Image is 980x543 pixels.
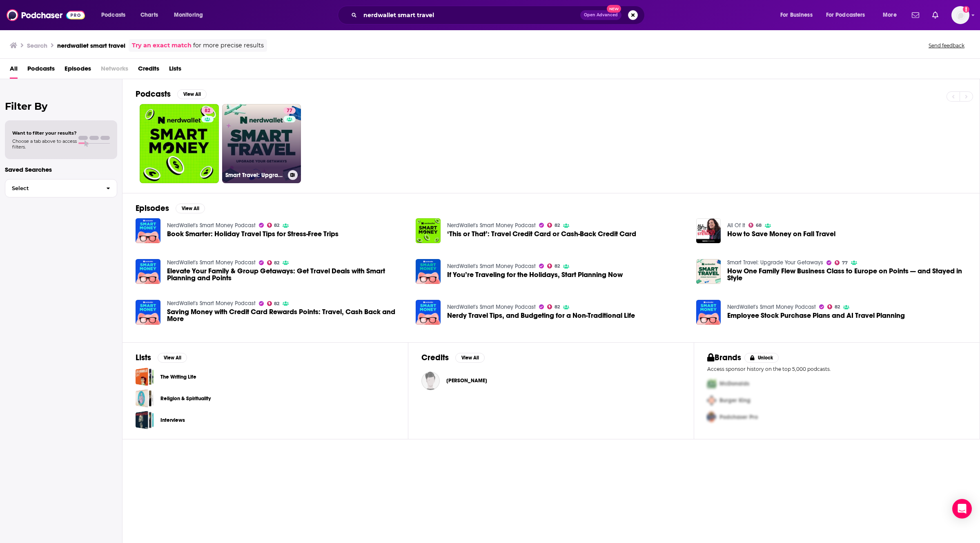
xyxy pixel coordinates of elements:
[136,259,160,284] img: Elevate Your Family & Group Getaways: Get Travel Deals with Smart Planning and Points
[704,409,719,426] img: Third Pro Logo
[160,372,196,381] a: The Writing Life
[136,411,154,429] a: Interviews
[267,223,280,228] a: 82
[101,62,128,79] span: Networks
[780,9,813,21] span: For Business
[826,9,865,21] span: For Podcasters
[719,380,749,387] span: McDonalds
[345,6,653,24] div: Search podcasts, credits, & more...
[5,100,117,112] h2: Filter By
[416,259,441,284] img: If You’re Traveling for the Holidays, Start Planning Now
[136,352,151,363] h2: Lists
[5,179,117,197] button: Select
[835,260,848,265] a: 77
[136,89,207,99] a: PodcastsView All
[421,352,449,363] h2: Credits
[174,9,203,21] span: Monitoring
[136,352,187,363] a: ListsView All
[225,172,285,179] h3: Smart Travel: Upgrade Your Getaways
[719,414,758,421] span: Podchaser Pro
[421,368,681,394] button: Sally FrenchSally French
[821,9,877,22] button: open menu
[274,224,279,227] span: 82
[57,42,125,49] h3: nerdwallet smart travel
[835,305,840,309] span: 82
[696,259,721,284] a: How One Family Flew Business Class to Europe on Points — and Stayed in Style
[446,377,487,384] a: Sally French
[963,6,969,13] svg: Add a profile image
[951,6,969,24] span: Logged in as mcastricone
[136,389,154,408] span: Religion & Spirituality
[555,264,560,268] span: 82
[132,41,192,50] a: Try an exact match
[447,271,623,278] span: If You’re Traveling for the Holidays, Start Planning Now
[416,218,441,243] img: ‘This or That’: Travel Credit Card or Cash-Back Credit Card
[169,62,181,79] a: Lists
[827,304,840,309] a: 82
[416,300,441,325] img: Nerdy Travel Tips, and Budgeting for a Non-Traditional Life
[136,218,160,243] img: Book Smarter: Holiday Travel Tips for Stress-Free Trips
[580,10,621,20] button: Open AdvancedNew
[447,222,536,229] a: NerdWallet's Smart Money Podcast
[775,9,823,22] button: open menu
[136,203,169,213] h2: Episodes
[5,186,100,191] span: Select
[719,397,751,404] span: Burger King
[5,166,117,173] p: Saved Searches
[138,62,159,79] a: Credits
[135,9,163,22] a: Charts
[136,368,154,386] a: The Writing Life
[704,392,719,409] img: Second Pro Logo
[274,302,279,306] span: 82
[421,352,485,363] a: CreditsView All
[222,104,301,183] a: 77Smart Travel: Upgrade Your Getaways
[167,268,406,281] span: Elevate Your Family & Group Getaways: Get Travel Deals with Smart Planning and Points
[167,222,256,229] a: NerdWallet's Smart Money Podcast
[136,300,160,325] img: Saving Money with Credit Card Rewards Points: Travel, Cash Back and More
[283,107,296,114] a: 77
[140,9,158,21] span: Charts
[101,9,125,21] span: Podcasts
[140,104,219,183] a: 82
[160,394,211,403] a: Religion & Spirituality
[447,230,636,237] a: ‘This or That’: Travel Credit Card or Cash-Back Credit Card
[274,261,279,265] span: 82
[756,224,762,227] span: 68
[205,107,210,115] span: 82
[421,372,440,390] img: Sally French
[877,9,907,22] button: open menu
[727,304,816,310] a: NerdWallet's Smart Money Podcast
[10,62,18,79] span: All
[167,230,339,237] span: Book Smarter: Holiday Travel Tips for Stress-Free Trips
[744,353,779,363] button: Unlock
[7,7,85,23] img: Podchaser - Follow, Share and Rate Podcasts
[748,223,762,228] a: 68
[727,222,745,229] a: All Of It
[158,353,187,363] button: View All
[447,312,635,319] a: Nerdy Travel Tips, and Budgeting for a Non-Traditional Life
[727,312,905,319] span: Employee Stock Purchase Plans and AI Travel Planning
[65,62,91,79] span: Episodes
[842,261,848,265] span: 77
[883,9,897,21] span: More
[287,107,292,115] span: 77
[727,268,967,281] a: How One Family Flew Business Class to Europe on Points — and Stayed in Style
[584,13,618,17] span: Open Advanced
[193,41,264,50] span: for more precise results
[952,499,972,519] div: Open Intercom Messenger
[96,9,136,22] button: open menu
[926,42,967,49] button: Send feedback
[547,304,560,309] a: 82
[167,308,406,322] span: Saving Money with Credit Card Rewards Points: Travel, Cash Back and More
